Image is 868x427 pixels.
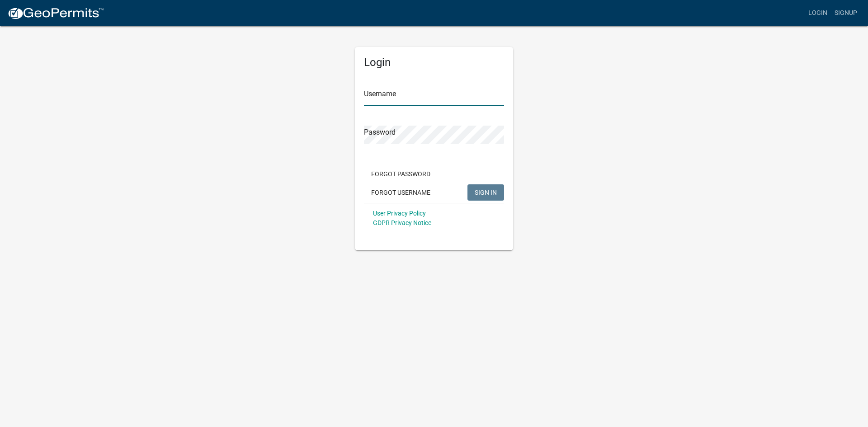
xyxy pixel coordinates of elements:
button: Forgot Password [364,166,438,182]
button: SIGN IN [467,184,504,201]
span: SIGN IN [475,188,497,196]
h5: Login [364,56,504,69]
a: Signup [831,5,861,22]
a: GDPR Privacy Notice [373,219,431,226]
button: Forgot Username [364,184,438,201]
a: Login [805,5,831,22]
a: User Privacy Policy [373,210,426,217]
